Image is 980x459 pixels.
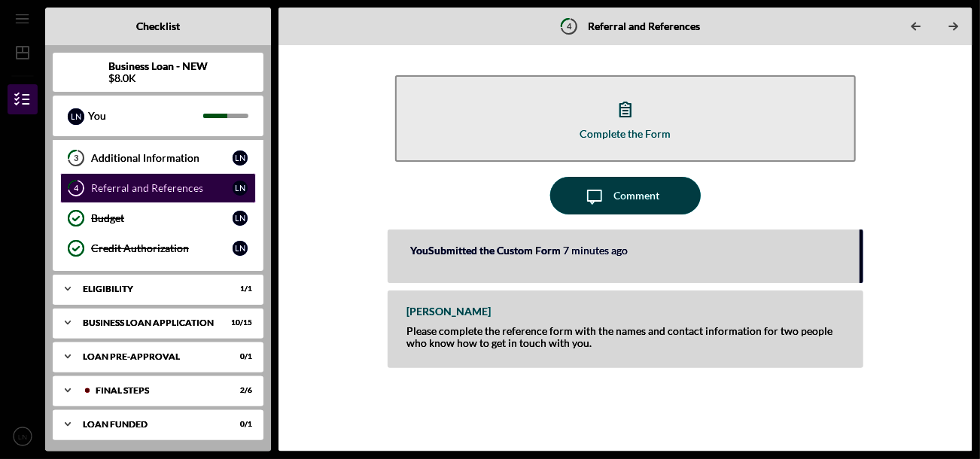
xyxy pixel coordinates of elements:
button: LN [8,421,38,451]
div: L N [233,150,248,166]
text: LN [18,433,27,441]
tspan: 3 [74,154,78,163]
div: LOAN FUNDED [83,420,215,429]
time: 2025-09-04 19:44 [563,245,628,257]
div: You [88,103,203,129]
div: Comment [613,177,659,214]
button: Comment [550,177,701,214]
a: Credit AuthorizationLN [60,233,256,263]
div: 0 / 1 [225,352,252,361]
div: Referral and References [91,182,233,194]
div: 2 / 6 [225,386,252,395]
div: 1 / 1 [225,284,252,293]
div: Complete the Form [580,128,671,139]
tspan: 4 [567,21,572,31]
div: $8.0K [108,72,208,84]
b: Referral and References [588,20,700,32]
div: 0 / 1 [225,420,252,429]
div: ELIGIBILITY [83,284,215,293]
div: FINAL STEPS [96,386,215,395]
div: L N [68,108,84,125]
div: 10 / 15 [225,318,252,327]
div: BUSINESS LOAN APPLICATION [83,318,215,327]
b: Checklist [136,20,180,32]
div: [PERSON_NAME] [406,305,491,318]
tspan: 4 [74,184,79,193]
div: Additional Information [91,152,233,164]
div: LOAN PRE-APPROVAL [83,352,215,361]
div: Budget [91,212,233,224]
div: Credit Authorization [91,242,233,254]
a: 3Additional InformationLN [60,143,256,173]
a: BudgetLN [60,203,256,233]
a: 4Referral and ReferencesLN [60,173,256,203]
div: L N [233,181,248,196]
div: Please complete the reference form with the names and contact information for two people who know... [406,325,848,349]
button: Complete the Form [395,75,855,162]
div: You Submitted the Custom Form [410,245,561,257]
div: L N [233,211,248,226]
div: L N [233,241,248,256]
b: Business Loan - NEW [108,60,208,72]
